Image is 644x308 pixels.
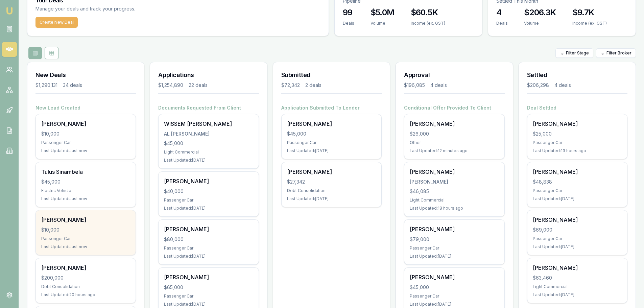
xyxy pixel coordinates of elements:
div: Tulus Sinambela [41,168,130,176]
div: Debt Consolidation [287,188,376,193]
div: 2 deals [305,82,321,89]
div: $45,000 [287,131,376,137]
div: Passenger Car [410,245,499,251]
div: $40,000 [164,188,253,195]
div: $200,000 [41,275,130,281]
span: Filter Stage [566,50,589,56]
div: Passenger Car [533,236,622,241]
div: [PERSON_NAME] [533,120,622,128]
div: [PERSON_NAME] [410,120,499,128]
div: Last Updated: [DATE] [533,292,622,298]
div: Last Updated: [DATE] [164,206,253,211]
div: $45,000 [41,179,130,185]
div: $27,342 [287,179,376,185]
div: $1,254,890 [158,82,183,89]
div: Last Updated: [DATE] [287,196,376,202]
h3: $60.5K [411,7,445,18]
div: Passenger Car [410,293,499,299]
p: Manage your deals and track your progress. [35,5,209,13]
div: Passenger Car [533,188,622,193]
div: 34 deals [63,82,82,89]
h3: $9.7K [572,7,607,18]
div: $48,838 [533,179,622,185]
div: [PERSON_NAME] [533,216,622,224]
div: Volume [524,21,556,26]
div: Debt Consolidation [41,284,130,289]
h3: 99 [343,7,354,18]
div: $72,342 [281,82,300,89]
div: Income (ex. GST) [572,21,607,26]
div: Last Updated: [DATE] [164,254,253,259]
div: Passenger Car [287,140,376,145]
h3: $206.3K [524,7,556,18]
div: Light Commercial [410,197,499,203]
div: [PERSON_NAME] [533,264,622,272]
div: $45,000 [164,140,253,147]
div: Last Updated: Just now [41,148,130,153]
div: $206,298 [527,82,549,89]
div: Last Updated: [DATE] [533,196,622,202]
h3: $5.0M [371,7,395,18]
h4: New Lead Created [35,104,136,111]
div: [PERSON_NAME] [410,225,499,233]
div: Last Updated: [DATE] [410,254,499,259]
div: Electric Vehicle [41,188,130,193]
div: Last Updated: Just now [41,244,130,250]
div: $26,000 [410,131,499,137]
div: 22 deals [189,82,208,89]
div: $1,290,131 [35,82,57,89]
div: [PERSON_NAME] [410,179,499,185]
div: Deals [343,21,354,26]
div: [PERSON_NAME] [287,168,376,176]
button: Create New Deal [35,17,78,28]
div: Deals [496,21,508,26]
div: $10,000 [41,131,130,137]
div: Light Commercial [164,149,253,155]
div: $25,000 [533,131,622,137]
div: [PERSON_NAME] [41,120,130,128]
div: [PERSON_NAME] [41,264,130,272]
div: Last Updated: 20 hours ago [41,292,130,298]
div: Last Updated: 12 minutes ago [410,148,499,153]
span: Filter Broker [606,50,631,56]
h4: Conditional Offer Provided To Client [404,104,504,111]
div: Last Updated: [DATE] [410,302,499,307]
h3: Applications [158,70,259,80]
div: [PERSON_NAME] [410,273,499,281]
h3: 4 [496,7,508,18]
div: Volume [371,21,395,26]
div: Passenger Car [164,245,253,251]
div: $10,000 [41,227,130,233]
div: Last Updated: [DATE] [533,244,622,250]
h4: Application Submitted To Lender [281,104,382,111]
div: Passenger Car [41,140,130,145]
div: Passenger Car [533,140,622,145]
img: emu-icon-u.png [5,7,14,15]
div: $46,085 [410,188,499,195]
h4: Deal Settled [527,104,627,111]
div: Passenger Car [164,197,253,203]
div: Last Updated: Just now [41,196,130,202]
div: Light Commercial [533,284,622,289]
div: [PERSON_NAME] [533,168,622,176]
div: Last Updated: [DATE] [164,302,253,307]
h4: Documents Requested From Client [158,104,259,111]
div: [PERSON_NAME] [164,273,253,281]
div: Last Updated: 18 hours ago [410,206,499,211]
div: $196,085 [404,82,425,89]
div: [PERSON_NAME] [164,177,253,185]
div: WISSEM [PERSON_NAME] [164,120,253,128]
h3: Approval [404,70,504,80]
div: $45,000 [410,284,499,291]
h3: Settled [527,70,627,80]
div: $79,000 [410,236,499,243]
div: $63,460 [533,275,622,281]
div: [PERSON_NAME] [287,120,376,128]
div: [PERSON_NAME] [410,168,499,176]
div: Income (ex. GST) [411,21,445,26]
div: Last Updated: 13 hours ago [533,148,622,153]
h3: Submitted [281,70,382,80]
div: Last Updated: [DATE] [164,158,253,163]
div: 4 deals [430,82,447,89]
